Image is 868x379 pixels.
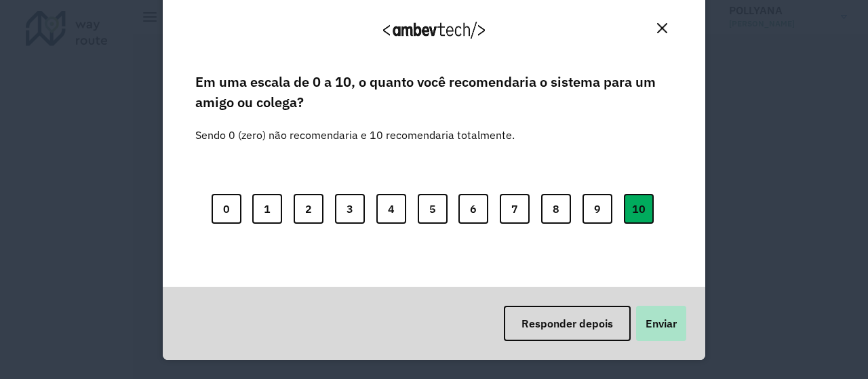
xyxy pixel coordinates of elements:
button: 0 [212,194,241,224]
button: Close [652,18,673,39]
button: 4 [376,194,406,224]
button: Enviar [636,306,686,341]
label: Sendo 0 (zero) não recomendaria e 10 recomendaria totalmente. [195,111,515,143]
button: 6 [458,194,488,224]
button: 8 [541,194,571,224]
button: 9 [583,194,612,224]
img: Logo Ambevtech [383,22,485,39]
button: Responder depois [504,306,631,341]
img: Close [657,23,667,33]
button: 7 [500,194,530,224]
button: 1 [252,194,282,224]
button: 2 [294,194,323,224]
button: 5 [418,194,448,224]
button: 10 [624,194,654,224]
button: 3 [335,194,365,224]
label: Em uma escala de 0 a 10, o quanto você recomendaria o sistema para um amigo ou colega? [195,72,673,113]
